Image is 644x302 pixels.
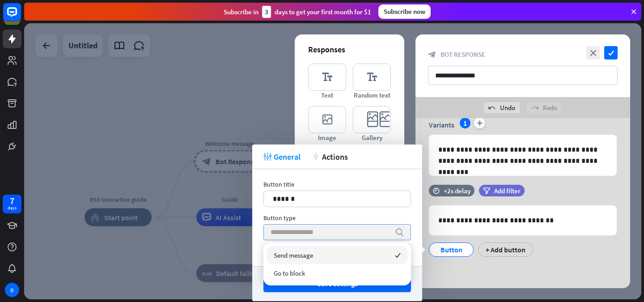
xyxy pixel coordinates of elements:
[444,187,470,195] div: +2s delay
[263,180,411,188] div: Button title
[484,102,520,113] div: Undo
[488,104,496,111] i: undo
[312,153,320,161] i: action
[586,46,600,60] i: close
[436,243,466,256] div: Button
[10,197,14,205] div: 7
[263,214,411,222] div: Button type
[395,228,404,237] i: search
[3,195,21,213] a: 7 days
[274,251,313,259] span: Send message
[441,50,485,59] span: Bot Response
[8,205,17,211] div: days
[460,118,470,128] div: 1
[494,187,521,195] span: Add filter
[274,269,305,277] span: Go to block
[378,4,431,19] div: Subscribe now
[433,187,440,194] i: time
[7,4,34,30] button: Open LiveChat chat widget
[395,252,401,258] i: checked
[527,102,562,113] div: Redo
[262,6,271,18] div: 3
[428,51,436,59] i: block_bot_response
[429,120,454,129] span: Variants
[478,242,533,257] div: + Add button
[322,152,348,162] span: Actions
[274,152,301,162] span: General
[263,153,271,161] i: tweak
[483,187,490,194] i: filter
[531,104,538,111] i: redo
[224,6,371,18] div: Subscribe in days to get your first month for $1
[604,46,618,60] i: check
[474,118,485,128] i: plus
[5,283,19,297] div: D
[263,276,411,292] button: Save settings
